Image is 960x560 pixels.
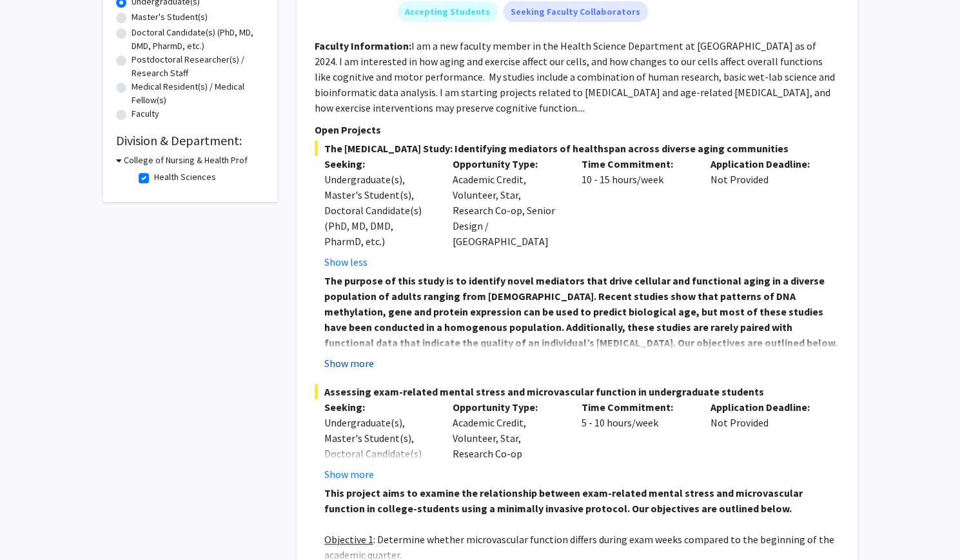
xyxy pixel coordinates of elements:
[324,156,434,172] p: Seeking:
[132,26,264,53] label: Doctoral Candidate(s) (PhD, MD, DMD, PharmD, etc.)
[443,399,572,482] div: Academic Credit, Volunteer, Star, Research Co-op
[132,80,264,107] label: Medical Resident(s) / Medical Fellow(s)
[315,39,835,114] fg-read-more: I am a new faculty member in the Health Science Department at [GEOGRAPHIC_DATA] as of 2024. I am ...
[324,466,374,482] button: Show more
[154,170,216,184] label: Health Sciences
[324,486,803,515] strong: This project aims to examine the relationship between exam-related mental stress and microvascula...
[710,156,820,172] p: Application Deadline:
[315,122,839,137] p: Open Projects
[503,1,648,22] mat-chip: Seeking Faculty Collaborators
[132,10,208,24] label: Master's Student(s)
[572,399,701,482] div: 5 - 10 hours/week
[324,355,374,371] button: Show more
[324,415,434,492] div: Undergraduate(s), Master's Student(s), Doctoral Candidate(s) (PhD, MD, DMD, PharmD, etc.)
[710,399,820,415] p: Application Deadline:
[315,39,411,52] b: Faculty Information:
[10,502,55,550] iframe: Chat
[701,399,830,482] div: Not Provided
[701,156,830,270] div: Not Provided
[132,53,264,80] label: Postdoctoral Researcher(s) / Research Staff
[315,141,839,156] span: The [MEDICAL_DATA] Study: Identifying mediators of healthspan across diverse aging communities
[116,133,264,148] h2: Division & Department:
[324,399,434,415] p: Seeking:
[124,154,248,167] h3: College of Nursing & Health Prof
[453,399,562,415] p: Opportunity Type:
[572,156,701,270] div: 10 - 15 hours/week
[132,107,159,121] label: Faculty
[397,1,498,22] mat-chip: Accepting Students
[324,274,838,349] strong: The purpose of this study is to identify novel mediators that drive cellular and functional aging...
[315,384,839,399] span: Assessing exam-related mental stress and microvascular function in undergraduate students
[324,172,434,249] div: Undergraduate(s), Master's Student(s), Doctoral Candidate(s) (PhD, MD, DMD, PharmD, etc.)
[582,399,691,415] p: Time Commitment:
[324,533,373,546] u: Objective 1
[443,156,572,270] div: Academic Credit, Volunteer, Star, Research Co-op, Senior Design / [GEOGRAPHIC_DATA]
[582,156,691,172] p: Time Commitment:
[453,156,562,172] p: Opportunity Type:
[324,254,367,270] button: Show less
